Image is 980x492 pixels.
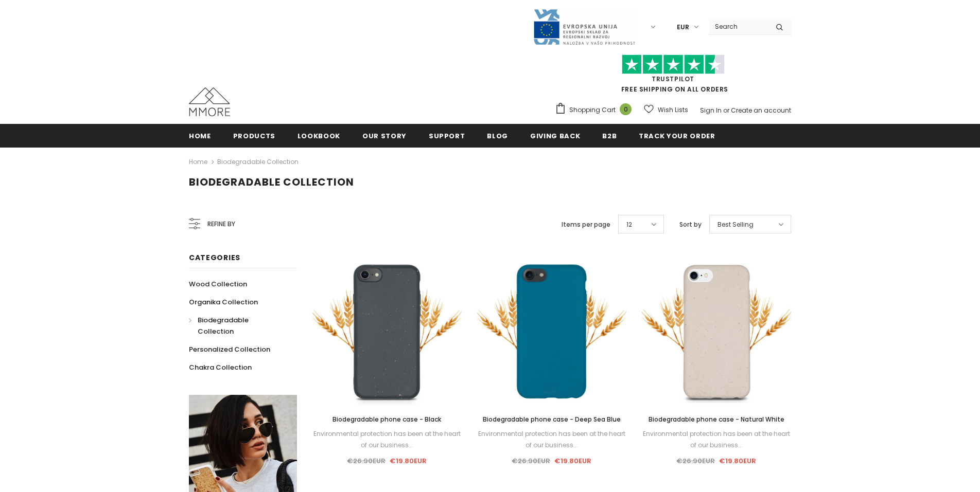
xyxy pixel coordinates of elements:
div: Environmental protection has been at the heart of our business... [642,428,791,451]
span: or [723,106,729,115]
span: 0 [620,103,632,115]
span: support [429,131,465,141]
span: Refine by [207,218,235,230]
a: Home [189,156,207,168]
span: €26.90EUR [512,456,550,466]
a: Sign In [700,106,722,115]
a: Create an account [731,106,791,115]
span: €19.80EUR [554,456,591,466]
a: Lookbook [297,124,340,147]
span: Our Story [362,131,407,141]
span: 12 [626,220,632,230]
img: MMORE Cases [189,87,230,116]
a: Products [233,124,275,147]
span: Wood Collection [189,279,247,289]
a: Biodegradable phone case - Deep Sea Blue [477,414,626,425]
a: support [429,124,465,147]
span: Biodegradable Collection [189,175,354,189]
a: Home [189,124,211,147]
a: Trustpilot [652,75,694,83]
span: B2B [602,131,617,141]
span: Biodegradable Collection [198,315,249,336]
a: Shopping Cart 0 [555,102,637,118]
span: Giving back [530,131,580,141]
span: €26.90EUR [347,456,386,466]
a: B2B [602,124,617,147]
div: Environmental protection has been at the heart of our business... [312,428,462,451]
a: Biodegradable phone case - Natural White [642,414,791,425]
a: Organika Collection [189,293,258,311]
img: Javni Razpis [533,8,636,46]
span: Wish Lists [658,105,688,115]
span: Shopping Cart [569,105,616,115]
span: FREE SHIPPING ON ALL ORDERS [555,59,791,94]
span: €19.80EUR [390,456,427,466]
span: EUR [677,22,689,32]
a: Blog [487,124,508,147]
span: Organika Collection [189,297,258,307]
a: Javni Razpis [533,22,636,31]
span: Personalized Collection [189,344,270,354]
a: Our Story [362,124,407,147]
span: Blog [487,131,508,141]
span: Products [233,131,275,141]
div: Environmental protection has been at the heart of our business... [477,428,626,451]
a: Track your order [639,124,715,147]
a: Giving back [530,124,580,147]
label: Sort by [679,220,702,230]
span: Biodegradable phone case - Natural White [649,415,784,424]
a: Personalized Collection [189,340,270,358]
span: Chakra Collection [189,362,252,372]
span: Home [189,131,211,141]
span: €19.80EUR [719,456,756,466]
a: Biodegradable Collection [189,311,286,340]
input: Search Site [709,19,768,34]
span: Categories [189,252,240,263]
a: Chakra Collection [189,358,252,376]
img: Trust Pilot Stars [622,54,725,75]
a: Biodegradable phone case - Black [312,414,462,425]
a: Wish Lists [644,101,688,119]
span: Biodegradable phone case - Deep Sea Blue [483,415,621,424]
span: €26.90EUR [676,456,715,466]
span: Lookbook [297,131,340,141]
span: Best Selling [717,220,754,230]
span: Track your order [639,131,715,141]
a: Biodegradable Collection [217,157,299,166]
a: Wood Collection [189,275,247,293]
span: Biodegradable phone case - Black [332,415,441,424]
label: Items per page [562,220,610,230]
